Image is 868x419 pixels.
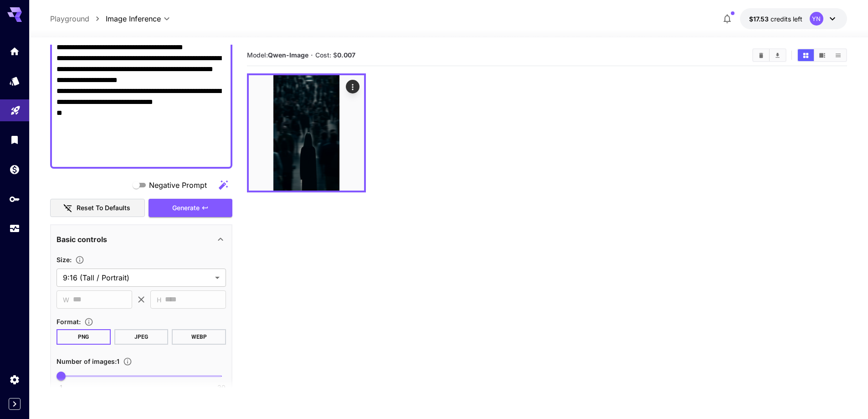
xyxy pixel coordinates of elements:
nav: breadcrumb [50,13,106,24]
button: Generate [149,199,232,217]
span: credits left [770,15,802,23]
button: Specify how many images to generate in a single request. Each image generation will be charged se... [119,357,136,366]
button: Show media in grid view [798,49,814,61]
span: W [63,295,69,305]
div: Show media in grid viewShow media in video viewShow media in list view [797,48,847,62]
button: $17.529YN [740,8,847,29]
span: Negative Prompt [149,180,207,191]
div: Settings [9,374,20,385]
div: Home [9,46,20,57]
button: JPEG [114,329,169,345]
span: Model: [247,51,308,59]
span: Size : [56,256,72,264]
span: Format : [56,318,81,326]
p: · [311,50,313,61]
button: PNG [56,329,111,345]
span: Number of images : 1 [56,357,119,365]
span: H [157,295,161,305]
div: Basic controls [56,228,226,250]
div: Playground [10,102,21,114]
div: Models [9,75,20,87]
div: API Keys [9,193,20,205]
span: 9:16 (Tall / Portrait) [63,272,211,283]
button: Expand sidebar [9,398,21,410]
button: Reset to defaults [50,199,145,217]
span: $17.53 [749,15,770,23]
div: YN [810,12,823,26]
span: Cost: $ [315,51,355,59]
div: Wallet [9,164,20,175]
div: Clear AllDownload All [752,48,786,62]
a: Playground [50,13,89,24]
button: WEBP [172,329,226,345]
button: Download All [770,49,786,61]
p: Basic controls [56,234,107,245]
span: Generate [172,202,200,214]
img: wKbPawtzUPnqwAAAABJRU5ErkJggg== [249,75,364,191]
b: Qwen-Image [268,51,308,59]
button: Show media in video view [814,49,830,61]
div: $17.529 [749,14,802,24]
b: 0.007 [337,51,355,59]
button: Clear All [753,49,769,61]
button: Adjust the dimensions of the generated image by specifying its width and height in pixels, or sel... [72,255,88,264]
button: Choose the file format for the output image. [81,317,97,326]
button: Show media in list view [830,49,846,61]
div: Actions [346,80,360,93]
div: Usage [9,223,20,234]
span: Image Inference [106,13,161,24]
div: Library [9,134,20,145]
